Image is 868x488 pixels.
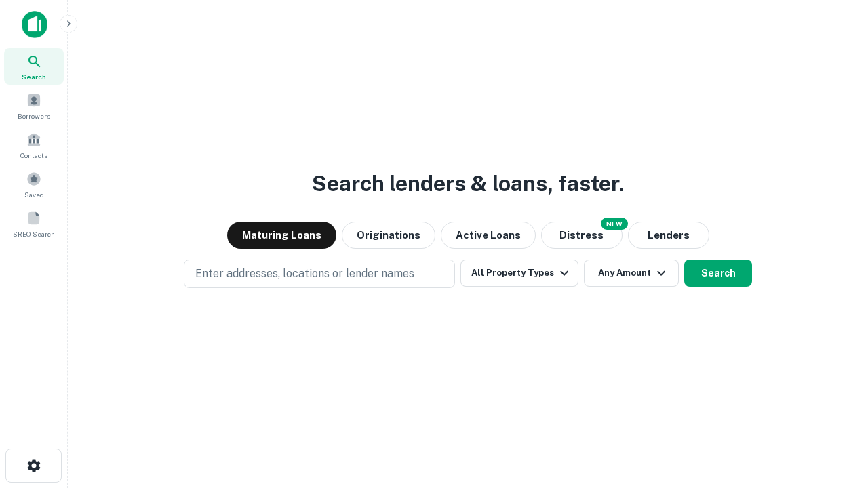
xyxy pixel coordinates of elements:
[628,222,709,249] button: Lenders
[4,87,64,124] a: Borrowers
[800,380,868,445] iframe: Chat Widget
[460,260,578,287] button: All Property Types
[584,260,679,287] button: Any Amount
[184,260,455,288] button: Enter addresses, locations or lender names
[22,71,46,82] span: Search
[342,222,435,249] button: Originations
[4,166,64,203] a: Saved
[195,266,414,282] p: Enter addresses, locations or lender names
[13,228,55,239] span: SREO Search
[312,167,624,200] h3: Search lenders & loans, faster.
[4,205,64,242] a: SREO Search
[4,48,64,85] a: Search
[227,222,336,249] button: Maturing Loans
[18,110,50,121] span: Borrowers
[22,11,47,38] img: capitalize-icon.png
[24,189,44,200] span: Saved
[684,260,752,287] button: Search
[441,222,536,249] button: Active Loans
[20,150,47,161] span: Contacts
[4,127,64,163] a: Contacts
[601,218,628,230] div: NEW
[541,222,623,249] button: Search distressed loans with lien and other non-mortgage details.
